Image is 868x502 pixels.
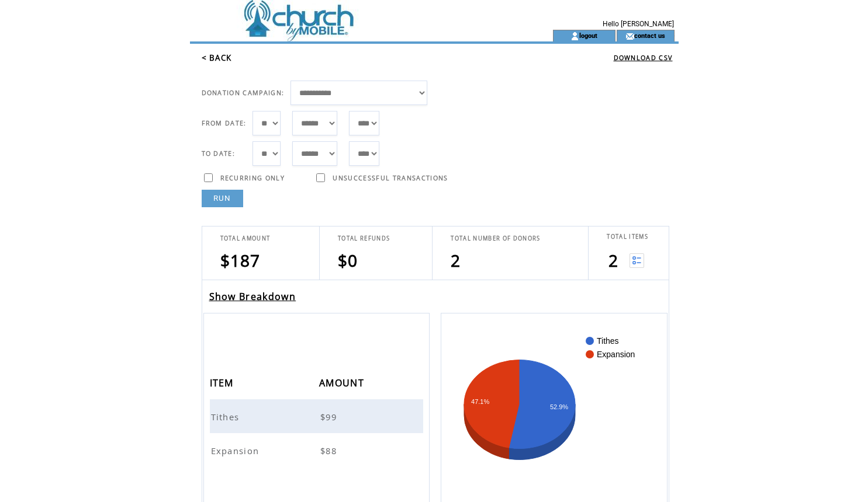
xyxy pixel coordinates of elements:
[607,233,648,240] span: TOTAL ITEMS
[319,374,367,395] span: AMOUNT
[211,410,243,421] a: Tithes
[202,53,232,63] a: < BACK
[338,249,358,271] span: $0
[220,174,285,182] span: RECURRING ONLY
[630,253,644,268] img: View list
[211,411,243,423] span: Tithes
[603,20,674,28] span: Hello [PERSON_NAME]
[210,374,237,395] span: ITEM
[202,119,247,127] span: FROM DATE:
[579,32,597,39] a: logout
[597,336,619,346] text: Tithes
[210,379,237,386] a: ITEM
[634,32,665,39] a: contact us
[319,379,367,386] a: AMOUNT
[451,235,540,242] span: TOTAL NUMBER OF DONORS
[209,290,296,303] a: Show Breakdown
[471,398,489,405] text: 47.1%
[320,445,340,456] span: $88
[625,32,634,41] img: contact_us_icon.gif
[220,235,271,242] span: TOTAL AMOUNT
[202,190,243,207] a: RUN
[597,350,635,359] text: Expansion
[202,149,236,158] span: TO DATE:
[451,249,461,271] span: 2
[570,32,579,41] img: account_icon.gif
[614,54,673,62] a: DOWNLOAD CSV
[220,249,261,271] span: $187
[320,411,340,423] span: $99
[550,403,568,410] text: 52.9%
[211,445,262,456] span: Expansion
[202,89,285,97] span: DONATION CAMPAIGN:
[211,444,262,455] a: Expansion
[608,249,618,271] span: 2
[333,174,448,182] span: UNSUCCESSFUL TRANSACTIONS
[338,235,390,242] span: TOTAL REFUNDS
